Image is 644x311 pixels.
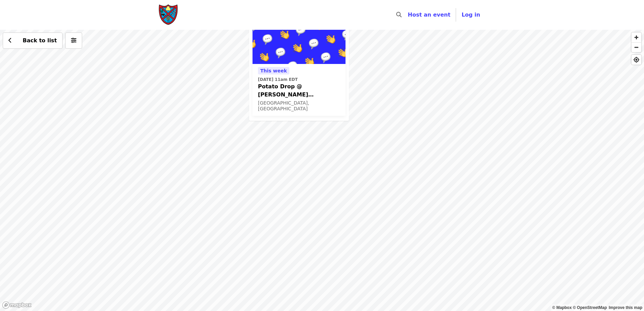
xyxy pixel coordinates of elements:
input: Search [406,7,411,23]
a: Host an event [408,12,450,18]
a: OpenStreetMap [573,305,607,310]
i: sliders-h icon [71,37,76,44]
div: [GEOGRAPHIC_DATA], [GEOGRAPHIC_DATA] [258,100,340,112]
span: Back to list [23,37,57,44]
span: Potato Drop @ [PERSON_NAME][GEOGRAPHIC_DATA] (For Community Volunteers) [258,83,340,99]
span: This week [260,68,287,73]
a: Map feedback [609,305,642,310]
button: Back to list [3,32,63,49]
button: Zoom Out [631,42,641,52]
a: Mapbox logo [2,301,32,309]
img: Society of St. Andrew - Home [159,4,179,26]
span: Log in [461,12,480,18]
i: search icon [396,12,402,18]
button: Log in [456,8,485,22]
img: Potato Drop @ Randolph College (For Community Volunteers) organized by Society of St. Andrew [253,15,345,64]
button: Zoom In [631,32,641,42]
button: More filters (0 selected) [65,32,82,49]
button: Find My Location [631,55,641,65]
i: chevron-left icon [8,37,12,44]
a: See details for "Potato Drop @ Randolph College (For Community Volunteers)" [253,15,345,116]
time: [DATE] 11am EDT [258,76,298,83]
a: Mapbox [552,305,572,310]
